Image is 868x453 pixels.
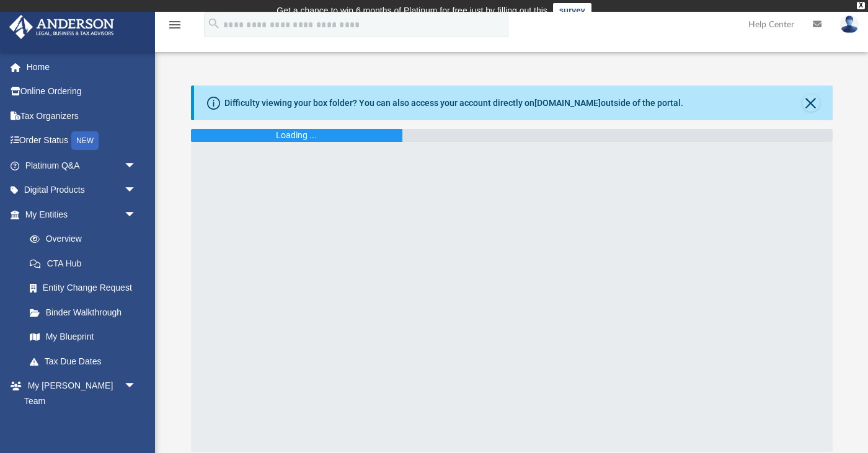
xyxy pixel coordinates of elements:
[9,202,155,227] a: My Entitiesarrow_drop_down
[224,97,683,110] div: Difficulty viewing your box folder? You can also access your account directly on outside of the p...
[17,276,155,301] a: Entity Change Request
[9,374,149,413] a: My [PERSON_NAME] Teamarrow_drop_down
[840,15,859,33] img: User Pic
[9,128,155,154] a: Order StatusNEW
[207,17,221,30] i: search
[9,55,155,79] a: Home
[9,103,155,128] a: Tax Organizers
[124,374,149,399] span: arrow_drop_down
[167,24,182,32] a: menu
[9,178,155,203] a: Digital Productsarrow_drop_down
[6,15,118,39] img: Anderson Advisors Platinum Portal
[534,98,601,108] a: [DOMAIN_NAME]
[802,94,820,112] button: Close
[17,325,149,350] a: My Blueprint
[124,153,149,178] span: arrow_drop_down
[17,349,155,374] a: Tax Due Dates
[9,153,155,178] a: Platinum Q&Aarrow_drop_down
[857,2,865,9] div: close
[167,17,182,32] i: menu
[9,79,155,104] a: Online Ordering
[17,251,155,276] a: CTA Hub
[124,178,149,203] span: arrow_drop_down
[71,131,99,150] div: NEW
[553,3,591,18] a: survey
[277,3,547,18] div: Get a chance to win 6 months of Platinum for free just by filling out this
[17,227,155,252] a: Overview
[17,300,155,325] a: Binder Walkthrough
[276,129,317,142] div: Loading ...
[124,202,149,227] span: arrow_drop_down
